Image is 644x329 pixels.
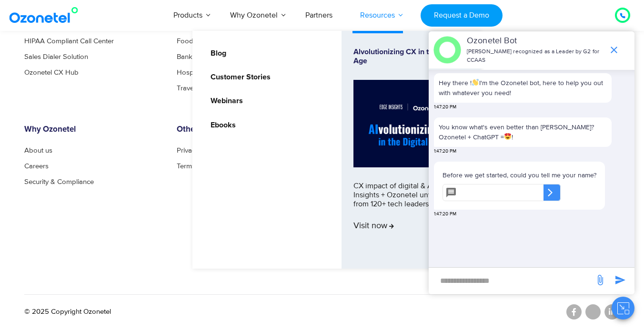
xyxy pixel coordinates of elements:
a: Privacy Policy [177,147,219,154]
a: Customer Stories [204,71,272,83]
img: 👋 [472,79,479,86]
p: Ozonetel Bot [467,35,604,48]
img: header [433,36,461,64]
p: Hey there ! I'm the Ozonetel bot, here to help you out with whatever you need! [439,78,607,98]
a: Careers [24,163,49,170]
a: Request a Demo [421,4,502,27]
p: You know what's even better than [PERSON_NAME]? Ozonetel + ChatGPT = ! [439,122,607,142]
a: Hospitality & Wellness [177,69,244,76]
h6: Why Ozonetel [24,125,162,135]
img: 😍 [504,133,511,140]
span: end chat or minimize [604,40,624,59]
a: Ebooks [204,119,237,131]
a: Webinars [204,95,244,107]
a: Banking & Finance [177,53,234,60]
span: Visit now [353,221,394,232]
button: Close chat [612,297,634,319]
div: new-msg-input [433,272,590,290]
span: 1:47:20 PM [434,104,456,111]
a: Alvolutionizing CX in the Digital AgeCX impact of digital & AI: Edge Insights + Ozonetel unveil i... [353,48,469,252]
img: Alvolutionizing.jpg [353,80,469,167]
p: [PERSON_NAME] recognized as a Leader by G2 for CCAAS [467,48,604,65]
a: About us [24,147,52,154]
a: Travel [177,85,195,92]
a: Ozonetel CX Hub [24,69,79,76]
span: 1:47:20 PM [434,148,456,155]
a: Food Delivery [177,38,220,45]
a: Terms & Conditions [177,163,237,170]
a: Security & Compliance [24,178,94,185]
a: Sales Dialer Solution [24,53,88,60]
a: HIPAA Compliant Call Center [24,38,114,45]
p: Before we get started, could you tell me your name? [443,170,596,180]
a: Blog [204,48,228,59]
span: send message [611,271,630,290]
span: 1:47:20 PM [434,211,456,218]
span: send message [591,271,610,290]
p: © 2025 Copyright Ozonetel [24,307,111,318]
h6: Other Links [177,125,315,135]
